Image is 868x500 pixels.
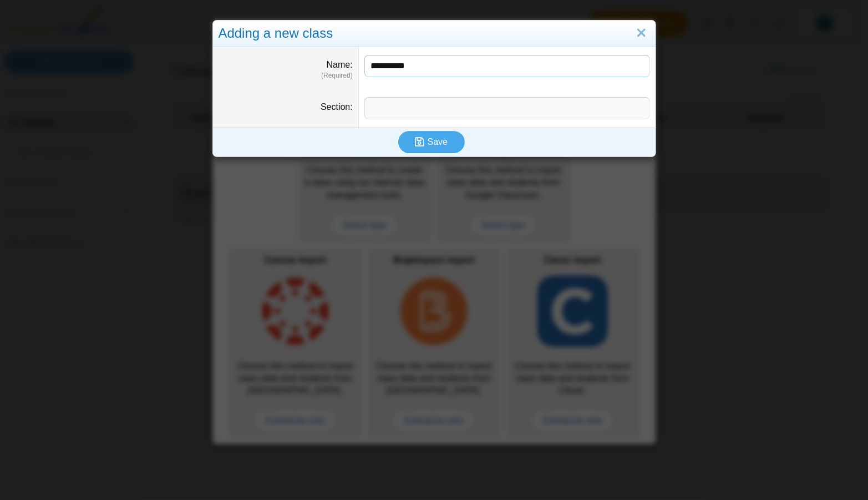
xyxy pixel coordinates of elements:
label: Section [321,102,353,112]
div: Adding a new class [213,21,656,47]
label: Name [327,60,353,69]
a: Close [633,24,650,43]
span: Save [428,137,448,147]
button: Save [398,131,465,153]
dfn: (Required) [219,71,353,80]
